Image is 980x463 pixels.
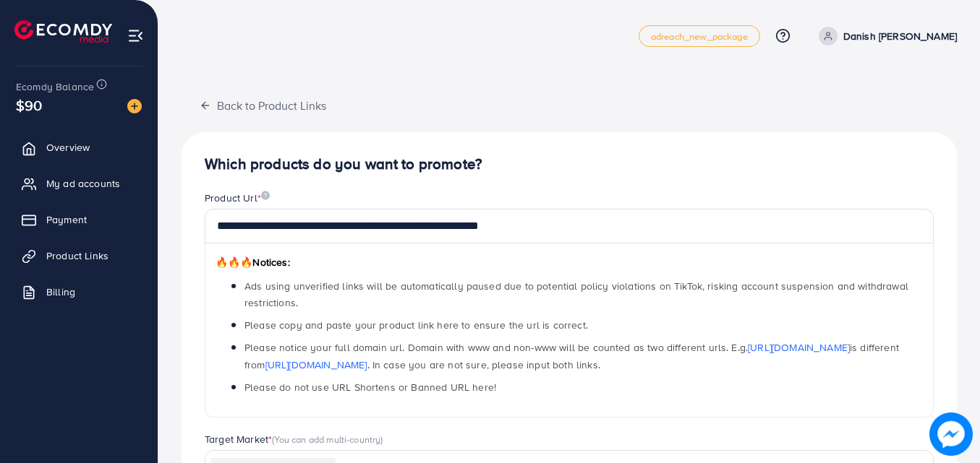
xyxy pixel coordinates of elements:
[265,358,367,372] a: [URL][DOMAIN_NAME]
[651,32,748,41] span: adreach_new_package
[244,340,899,371] span: Please notice your full domain url. Domain with www and non-www will be counted as two different ...
[205,191,270,205] label: Product Url
[216,255,252,269] span: 🔥🔥🔥
[46,285,75,299] span: Billing
[46,248,108,263] span: Product Links
[244,380,496,394] span: Please do not use URL Shortens or Banned URL here!
[244,279,908,310] span: Ads using unverified links will be automatically paused due to potential policy violations on Tik...
[46,176,120,191] span: My ad accounts
[216,255,290,269] span: Notices:
[929,412,973,456] img: image
[127,99,142,113] img: image
[16,95,42,116] span: $90
[16,79,94,94] span: Ecomdy Balance
[244,318,588,332] span: Please copy and paste your product link here to ensure the url is correct.
[11,169,147,198] a: My ad accounts
[182,90,344,121] button: Back to Product Links
[127,27,144,44] img: menu
[46,212,87,227] span: Payment
[11,241,147,270] a: Product Links
[11,205,147,234] a: Payment
[11,277,147,306] a: Billing
[748,340,850,355] a: [URL][DOMAIN_NAME]
[46,140,90,155] span: Overview
[843,27,957,45] p: Danish [PERSON_NAME]
[11,133,147,162] a: Overview
[205,155,934,173] h4: Which products do you want to promote?
[14,20,112,43] img: logo
[813,27,957,46] a: Danish [PERSON_NAME]
[272,433,383,446] span: (You can add multi-country)
[205,432,383,446] label: Target Market
[639,25,760,47] a: adreach_new_package
[261,191,270,200] img: image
